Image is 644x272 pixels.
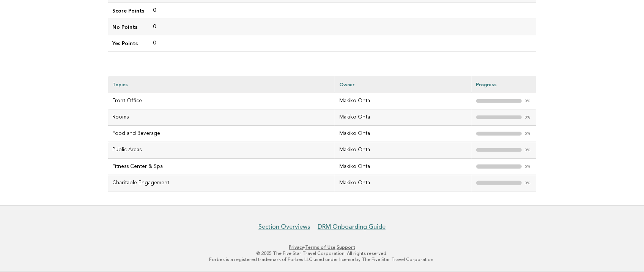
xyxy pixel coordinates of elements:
td: Food and Beverage [108,126,335,142]
td: 0 [149,19,536,35]
a: Privacy [289,245,304,250]
td: 0 [149,2,536,19]
td: Makiko Ohta [335,126,472,142]
td: Makiko Ohta [335,175,472,191]
em: 0% [525,165,532,169]
em: 0% [525,99,532,103]
p: © 2025 The Five Star Travel Corporation. All rights reserved. [90,250,554,256]
p: Forbes is a registered trademark of Forbes LLC used under license by The Five Star Travel Corpora... [90,256,554,263]
td: Makiko Ohta [335,93,472,109]
td: Front Office [108,93,335,109]
a: Terms of Use [305,245,335,250]
td: Score Points [108,2,149,19]
td: Yes Points [108,35,149,51]
a: Support [337,245,355,250]
em: 0% [525,148,532,152]
a: Section Overviews [258,223,310,231]
th: Topics [108,76,335,93]
td: Makiko Ohta [335,109,472,126]
a: DRM Onboarding Guide [318,223,386,231]
td: 0 [149,35,536,51]
td: Makiko Ohta [335,142,472,158]
em: 0% [525,132,532,136]
td: Makiko Ohta [335,158,472,175]
td: Public Areas [108,142,335,158]
em: 0% [525,115,532,120]
th: Owner [335,76,472,93]
td: No Points [108,19,149,35]
p: · · [90,244,554,250]
td: Rooms [108,109,335,126]
td: Fitness Center & Spa [108,158,335,175]
em: 0% [525,181,532,185]
th: Progress [472,76,536,93]
td: Charitable Engagement [108,175,335,191]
